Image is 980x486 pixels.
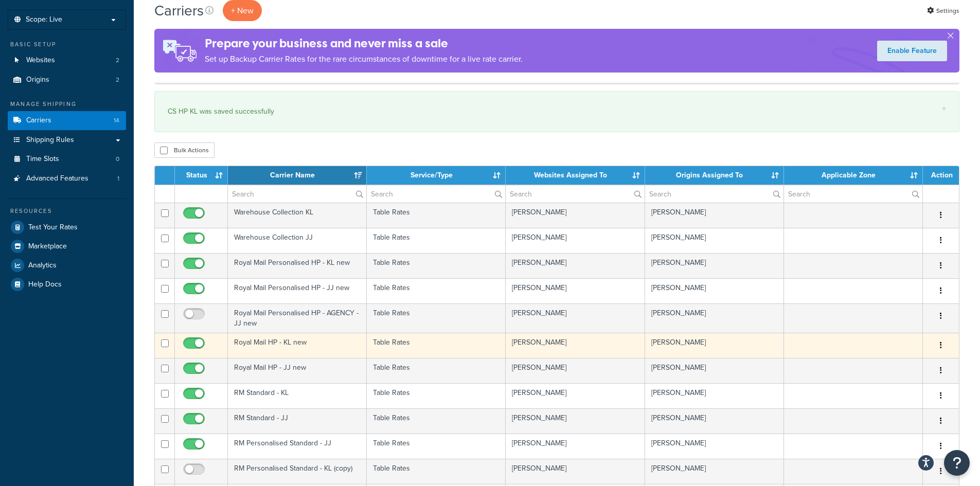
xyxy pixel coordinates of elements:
[367,408,506,434] td: Table Rates
[228,434,367,459] td: RM Personalised Standard - JJ
[367,278,506,303] td: Table Rates
[645,185,783,203] input: Search
[8,70,126,89] li: Origins
[8,275,126,294] a: Help Docs
[8,150,126,169] a: Time Slots 0
[367,228,506,253] td: Table Rates
[645,408,784,434] td: [PERSON_NAME]
[116,155,119,164] span: 0
[506,434,645,459] td: [PERSON_NAME]
[367,383,506,408] td: Table Rates
[645,333,784,358] td: [PERSON_NAME]
[8,237,126,256] a: Marketplace
[367,166,506,185] th: Service/Type: activate to sort column ascending
[645,203,784,228] td: [PERSON_NAME]
[645,383,784,408] td: [PERSON_NAME]
[154,1,204,21] h1: Carriers
[228,203,367,228] td: Warehouse Collection KL
[8,150,126,169] li: Time Slots
[645,358,784,383] td: [PERSON_NAME]
[645,434,784,459] td: [PERSON_NAME]
[506,253,645,278] td: [PERSON_NAME]
[367,253,506,278] td: Table Rates
[877,41,947,61] a: Enable Feature
[205,35,523,52] h4: Prepare your business and never miss a sale
[645,166,784,185] th: Origins Assigned To: activate to sort column ascending
[228,166,367,185] th: Carrier Name: activate to sort column ascending
[506,358,645,383] td: [PERSON_NAME]
[506,203,645,228] td: [PERSON_NAME]
[944,450,970,476] button: Open Resource Center
[367,333,506,358] td: Table Rates
[26,15,62,24] span: Scope: Live
[228,358,367,383] td: Royal Mail HP - JJ new
[506,166,645,185] th: Websites Assigned To: activate to sort column ascending
[26,56,55,65] span: Websites
[8,207,126,215] div: Resources
[28,223,78,232] span: Test Your Rates
[26,136,74,145] span: Shipping Rules
[923,166,959,185] th: Action
[26,174,88,183] span: Advanced Features
[154,142,215,158] button: Bulk Actions
[506,278,645,303] td: [PERSON_NAME]
[506,303,645,333] td: [PERSON_NAME]
[645,459,784,484] td: [PERSON_NAME]
[8,100,126,109] div: Manage Shipping
[8,111,126,130] a: Carriers 14
[116,76,119,84] span: 2
[367,203,506,228] td: Table Rates
[784,166,923,185] th: Applicable Zone: activate to sort column ascending
[26,155,59,164] span: Time Slots
[645,303,784,333] td: [PERSON_NAME]
[116,56,119,65] span: 2
[228,459,367,484] td: RM Personalised Standard - KL (copy)
[506,383,645,408] td: [PERSON_NAME]
[367,459,506,484] td: Table Rates
[506,185,644,203] input: Search
[645,228,784,253] td: [PERSON_NAME]
[228,253,367,278] td: Royal Mail Personalised HP - KL new
[26,76,49,84] span: Origins
[8,51,126,70] li: Websites
[8,131,126,150] a: Shipping Rules
[228,408,367,434] td: RM Standard - JJ
[8,169,126,188] li: Advanced Features
[506,459,645,484] td: [PERSON_NAME]
[8,218,126,237] a: Test Your Rates
[154,29,205,73] img: ad-rules-rateshop-fe6ec290ccb7230408bd80ed9643f0289d75e0ffd9eb532fc0e269fcd187b520.png
[8,70,126,89] a: Origins 2
[228,185,366,203] input: Search
[8,169,126,188] a: Advanced Features 1
[228,228,367,253] td: Warehouse Collection JJ
[8,256,126,275] li: Analytics
[168,104,946,119] div: CS HP KL was saved successfully
[942,104,946,113] a: ×
[645,278,784,303] td: [PERSON_NAME]
[28,242,67,251] span: Marketplace
[228,303,367,333] td: Royal Mail Personalised HP - AGENCY - JJ new
[367,358,506,383] td: Table Rates
[927,4,959,18] a: Settings
[506,228,645,253] td: [PERSON_NAME]
[506,333,645,358] td: [PERSON_NAME]
[26,116,51,125] span: Carriers
[367,303,506,333] td: Table Rates
[228,333,367,358] td: Royal Mail HP - KL new
[8,40,126,49] div: Basic Setup
[228,278,367,303] td: Royal Mail Personalised HP - JJ new
[784,185,922,203] input: Search
[117,174,119,183] span: 1
[28,280,62,289] span: Help Docs
[367,185,505,203] input: Search
[506,408,645,434] td: [PERSON_NAME]
[367,434,506,459] td: Table Rates
[205,52,523,66] p: Set up Backup Carrier Rates for the rare circumstances of downtime for a live rate carrier.
[28,261,57,270] span: Analytics
[8,111,126,130] li: Carriers
[114,116,119,125] span: 14
[228,383,367,408] td: RM Standard - KL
